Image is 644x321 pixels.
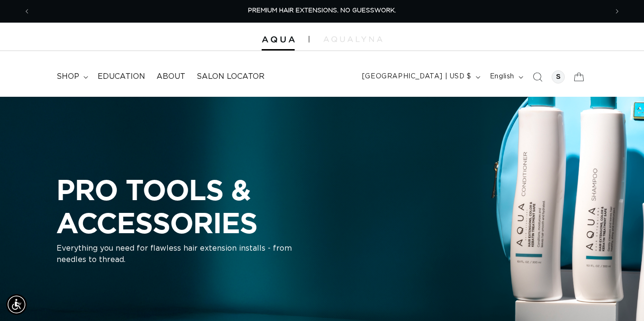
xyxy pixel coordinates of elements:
[157,72,185,82] span: About
[151,66,191,87] a: About
[98,72,145,82] span: Education
[57,243,292,266] p: Everything you need for flawless hair extension installs - from needles to thread.
[57,72,79,82] span: shop
[191,66,270,87] a: Salon Locator
[597,276,644,321] iframe: Chat Widget
[51,66,92,87] summary: shop
[607,2,627,20] button: Next announcement
[17,2,37,20] button: Previous announcement
[262,36,295,43] img: Aqua Hair Extensions
[356,68,484,86] button: [GEOGRAPHIC_DATA] | USD $
[92,66,151,87] a: Education
[490,72,514,82] span: English
[323,36,382,42] img: aqualyna.com
[248,8,396,14] span: PREMIUM HAIR EXTENSIONS. NO GUESSWORK.
[57,173,415,239] h2: PRO TOOLS & ACCESSORIES
[197,72,264,82] span: Salon Locator
[6,294,27,315] div: Accessibility Menu
[484,68,527,86] button: English
[527,67,548,87] summary: Search
[362,72,471,82] span: [GEOGRAPHIC_DATA] | USD $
